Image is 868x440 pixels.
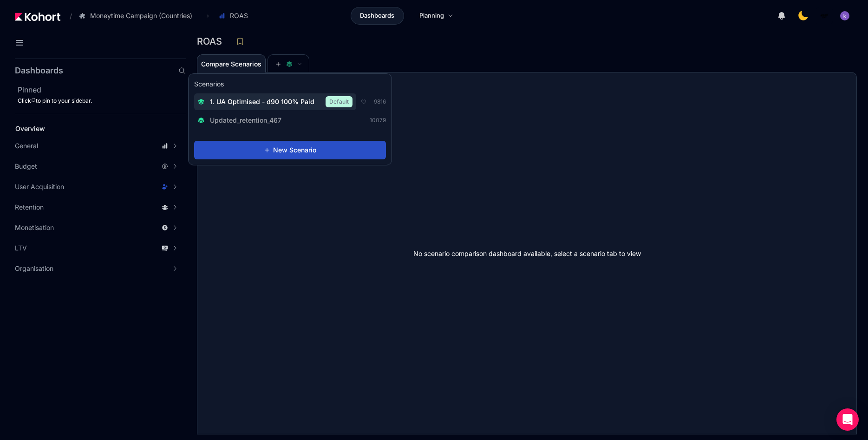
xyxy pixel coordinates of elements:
[18,97,186,105] div: Click to pin to your sidebar.
[836,408,859,431] div: Open Intercom Messenger
[210,116,281,125] span: Updated_retention_467
[194,141,386,159] button: New Scenario
[15,66,63,75] h2: Dashboards
[15,125,45,132] span: Overview
[820,11,829,20] img: logo_MoneyTimeLogo_1_20250619094856634230.png
[12,122,170,136] a: Overview
[15,162,37,171] span: Budget
[90,11,192,20] span: Moneytime Campaign (Countries)
[214,8,258,24] button: ROAS
[370,117,386,124] span: 10079
[374,98,386,105] span: 9816
[15,264,53,273] span: Organisation
[15,141,38,151] span: General
[74,8,202,24] button: Moneytime Campaign (Countries)
[62,11,72,21] span: /
[15,182,64,191] span: User Acquisition
[194,113,291,128] button: Updated_retention_467
[194,93,356,110] button: 1. UA Optimised - d90 100% PaidDefault
[210,97,314,106] span: 1. UA Optimised - d90 100% Paid
[15,243,27,253] span: LTV
[360,11,394,20] span: Dashboards
[15,203,44,212] span: Retention
[15,223,54,232] span: Monetisation
[351,7,404,25] a: Dashboards
[273,145,316,155] span: New Scenario
[205,12,211,20] span: ›
[18,84,186,95] h2: Pinned
[410,7,463,25] a: Planning
[197,37,228,46] h3: ROAS
[201,61,261,67] span: Compare Scenarios
[197,72,856,434] div: No scenario comparison dashboard available, select a scenario tab to view
[230,11,248,20] span: ROAS
[15,13,60,21] img: Kohort logo
[419,11,444,20] span: Planning
[194,79,224,91] h3: Scenarios
[326,96,352,107] span: Default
